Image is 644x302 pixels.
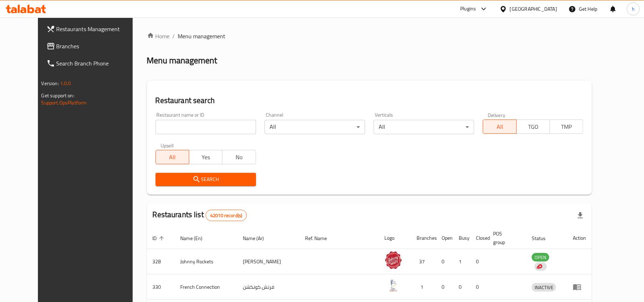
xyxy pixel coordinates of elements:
img: French Connection [384,277,402,294]
span: Branches [56,42,140,50]
td: 0 [453,274,470,300]
td: 1 [453,249,470,274]
span: TMP [553,122,580,132]
th: Open [436,227,453,249]
td: فرنش كونكشن [237,274,299,300]
a: Home [147,32,170,40]
button: TMP [550,120,583,134]
label: Upsell [161,143,174,148]
span: Status [532,234,555,243]
td: 1 [411,274,436,300]
input: Search for restaurant name or ID.. [156,120,256,134]
span: Restaurants Management [56,25,140,33]
td: [PERSON_NAME] [237,249,299,274]
span: Name (Ar) [243,234,273,243]
th: Busy [453,227,470,249]
td: 0 [470,249,487,274]
img: Johnny Rockets [384,251,402,269]
span: Version: [41,79,59,88]
td: 0 [436,249,453,274]
td: French Connection [175,274,237,300]
span: Yes [192,152,220,162]
td: 0 [436,274,453,300]
div: OPEN [532,253,549,262]
label: Delivery [488,112,506,117]
a: Search Branch Phone [41,55,146,72]
button: Yes [189,150,222,164]
td: 330 [147,274,175,300]
div: Plugins [460,5,476,13]
th: Logo [379,227,411,249]
td: 37 [411,249,436,274]
a: Support.OpsPlatform [41,98,87,107]
span: 1.0.0 [60,79,71,88]
a: Restaurants Management [41,20,146,38]
td: 328 [147,249,175,274]
button: TGO [516,120,550,134]
div: [GEOGRAPHIC_DATA] [510,5,557,13]
a: Branches [41,38,146,55]
div: Export file [572,207,589,224]
img: delivery hero logo [536,263,542,270]
button: No [222,150,256,164]
div: All [265,120,365,134]
span: INACTIVE [532,283,556,292]
div: Menu [573,283,586,291]
div: INACTIVE [532,283,556,292]
button: All [156,150,189,164]
span: TGO [520,122,547,132]
span: POS group [493,229,517,247]
div: Total records count [206,210,247,221]
td: 0 [470,274,487,300]
span: No [225,152,253,162]
h2: Restaurants list [153,209,247,221]
button: All [483,120,516,134]
span: Name (En) [181,234,212,243]
div: All [374,120,474,134]
span: Get support on: [41,91,74,100]
th: Closed [470,227,487,249]
h2: Restaurant search [156,95,584,106]
span: All [486,122,513,132]
td: Johnny Rockets [175,249,237,274]
div: Indicates that the vendor menu management has been moved to DH Catalog service [535,262,547,271]
span: Ref. Name [305,234,336,243]
span: ID [153,234,166,243]
button: Search [156,173,256,186]
th: Branches [411,227,436,249]
nav: breadcrumb [147,32,592,40]
span: All [159,152,186,162]
h2: Menu management [147,55,217,66]
li: / [173,32,175,40]
span: h [632,5,635,13]
span: 42010 record(s) [206,212,246,219]
span: Menu management [178,32,226,40]
span: Search Branch Phone [56,59,140,68]
span: Search [161,175,250,184]
th: Action [567,227,592,249]
span: OPEN [532,253,549,262]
